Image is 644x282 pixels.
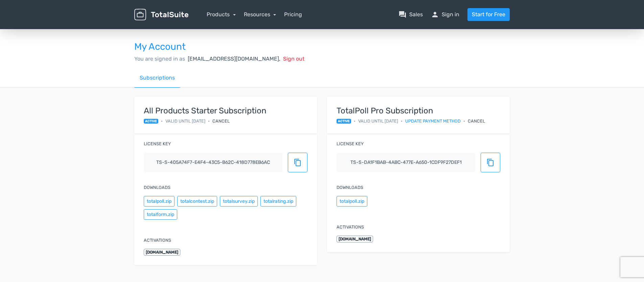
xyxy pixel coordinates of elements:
span: question_answer [398,10,407,19]
label: Downloads [144,184,170,191]
a: Resources [244,11,276,18]
button: totalpoll.zip [144,196,175,207]
button: content_copy [481,153,500,172]
a: question_answerSales [398,10,423,19]
strong: TotalPoll Pro Subscription [337,106,485,115]
span: • [401,118,402,124]
div: Cancel [468,118,485,124]
label: Activations [144,237,171,243]
label: License key [144,140,171,147]
button: content_copy [288,153,307,172]
span: Sign out [283,56,304,62]
span: [EMAIL_ADDRESS][DOMAIN_NAME], [188,56,280,62]
span: [DOMAIN_NAME] [144,249,180,256]
a: Update payment method [405,118,461,124]
button: totalform.zip [144,209,177,220]
span: • [161,118,163,124]
button: totalpoll.zip [337,196,367,207]
img: TotalSuite for WordPress [134,9,188,21]
a: personSign in [431,10,459,19]
label: License key [337,140,364,147]
span: active [337,119,351,124]
span: [DOMAIN_NAME] [337,236,373,242]
span: • [208,118,210,124]
span: content_copy [486,158,495,167]
span: person [431,10,439,19]
button: totalsurvey.zip [220,196,258,207]
label: Downloads [337,184,363,191]
label: Activations [337,224,364,230]
strong: All Products Starter Subscription [144,106,267,115]
span: content_copy [294,158,302,167]
div: Cancel [212,118,230,124]
a: Pricing [284,10,302,19]
span: Valid until [DATE] [358,118,398,124]
button: totalrating.zip [260,196,296,207]
span: • [463,118,465,124]
a: Start for Free [467,8,510,21]
a: Subscriptions [134,68,180,88]
span: Valid until [DATE] [165,118,205,124]
span: active [144,119,158,124]
span: You are signed in as [134,56,185,62]
span: • [354,118,355,124]
h3: My Account [134,42,510,52]
a: Products [207,11,236,18]
button: totalcontest.zip [177,196,217,207]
